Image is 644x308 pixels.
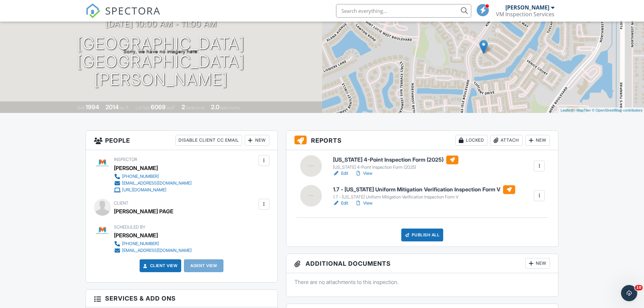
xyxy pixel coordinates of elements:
h3: [DATE] 10:00 am - 11:00 am [105,19,217,28]
a: Leaflet [560,108,572,112]
span: Client [114,200,128,206]
div: New [245,135,269,146]
span: SPECTORA [105,3,161,18]
div: [US_STATE] 4-Point Inspection Form (2025) [333,165,458,170]
a: SPECTORA [86,9,161,23]
div: [PERSON_NAME] [505,4,549,11]
h3: People [86,131,278,150]
img: The Best Home Inspection Software - Spectora [86,3,100,18]
a: [PHONE_NUMBER] [114,173,192,180]
h3: Additional Documents [286,254,558,273]
a: View [355,200,373,207]
div: 1.7 - [US_STATE] Uniform Mitigation Verification Inspection Form V [333,194,515,200]
div: [EMAIL_ADDRESS][DOMAIN_NAME] [122,181,192,186]
h1: [GEOGRAPHIC_DATA] [GEOGRAPHIC_DATA][PERSON_NAME] [11,35,311,88]
div: Locked [455,135,487,146]
span: Scheduled By [114,224,145,230]
span: sq.ft. [167,105,175,110]
div: [URL][DOMAIN_NAME] [122,187,166,193]
a: © MapTiler [573,108,591,112]
div: [PERSON_NAME] PAGE [114,206,173,216]
h6: [US_STATE] 4-Point Inspection Form (2025) [333,156,458,164]
div: 1994 [86,103,99,111]
div: [EMAIL_ADDRESS][DOMAIN_NAME] [122,248,192,253]
span: Lot Size [136,105,150,110]
span: 10 [635,285,643,290]
span: bathrooms [220,105,240,110]
div: | [559,108,644,113]
a: [PHONE_NUMBER] [114,240,192,247]
p: There are no attachments to this inspection. [294,278,550,286]
span: bedrooms [186,105,205,110]
span: Built [77,105,85,110]
a: [EMAIL_ADDRESS][DOMAIN_NAME] [114,180,192,187]
div: [PHONE_NUMBER] [122,174,159,179]
h6: 1.7 - [US_STATE] Uniform Mitigation Verification Inspection Form V [333,185,515,194]
input: Search everything... [336,4,471,18]
div: 2014 [105,103,119,111]
span: sq. ft. [120,105,129,110]
div: 6069 [151,103,166,111]
iframe: Intercom live chat [621,285,637,301]
div: [PERSON_NAME] [114,163,158,173]
a: 1.7 - [US_STATE] Uniform Mitigation Verification Inspection Form V 1.7 - [US_STATE] Uniform Mitig... [333,185,515,200]
a: [URL][DOMAIN_NAME] [114,187,192,193]
div: 2 [182,103,185,111]
a: Edit [333,170,348,177]
a: Client View [142,262,178,269]
div: VM Inspection Services [496,11,554,18]
div: [PERSON_NAME] [114,230,158,240]
a: [EMAIL_ADDRESS][DOMAIN_NAME] [114,247,192,254]
a: View [355,170,373,177]
div: 2.0 [211,103,219,111]
div: New [525,135,550,146]
h3: Services & Add ons [86,290,278,307]
div: Disable Client CC Email [175,135,242,146]
span: Inspector [114,157,137,162]
div: [PHONE_NUMBER] [122,241,159,246]
a: © OpenStreetMap contributors [592,108,642,112]
h3: Reports [286,131,558,150]
a: [US_STATE] 4-Point Inspection Form (2025) [US_STATE] 4-Point Inspection Form (2025) [333,156,458,170]
a: Edit [333,200,348,207]
div: New [525,258,550,269]
div: Attach [490,135,523,146]
div: Publish All [401,229,444,241]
